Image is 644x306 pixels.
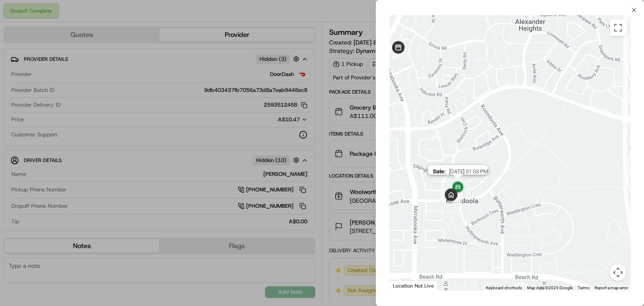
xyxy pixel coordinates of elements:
[390,280,438,291] div: Location Not Live
[527,285,573,290] span: Map data ©2025 Google
[383,45,392,54] div: 3
[452,196,462,205] div: 10
[397,47,406,57] div: 1
[578,285,589,290] a: Terms
[391,50,400,59] div: 2
[486,285,522,291] button: Keyboard shortcuts
[433,168,445,175] span: Date :
[610,264,626,281] button: Map camera controls
[453,191,462,201] div: 11
[610,19,626,36] button: Toggle fullscreen view
[449,168,488,175] span: [DATE] 01:03 PM
[392,280,419,291] a: Open this area in Google Maps (opens a new window)
[595,285,628,290] a: Report a map error
[392,280,419,291] img: Google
